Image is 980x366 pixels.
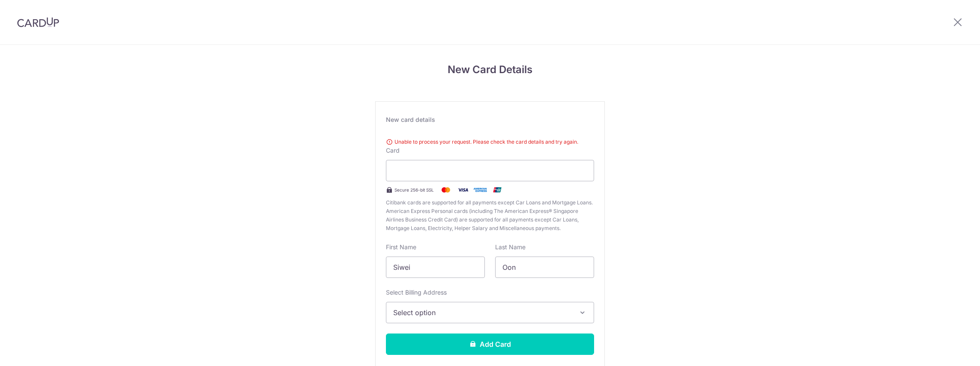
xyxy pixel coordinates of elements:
label: First Name [386,243,416,251]
div: Unable to process your request. Please check the card details and try again. [386,138,594,146]
img: Mastercard [437,185,454,195]
h4: New Card Details [375,62,605,77]
button: Select option [386,302,594,323]
label: Last Name [495,243,526,251]
span: Citibank cards are supported for all payments except Car Loans and Mortgage Loans. American Expre... [386,198,594,233]
input: Cardholder Last Name [495,257,594,278]
img: .alt.unionpay [489,185,506,195]
img: CardUp [17,17,59,27]
span: Secure 256-bit SSL [394,186,434,193]
label: Select Billing Address [386,288,447,297]
input: Cardholder First Name [386,257,485,278]
div: New card details [386,115,594,124]
span: Select option [393,307,571,318]
img: Visa [454,185,472,195]
iframe: Secure card payment input frame [393,165,587,176]
button: Add Card [386,334,594,355]
img: .alt.amex [472,185,489,195]
label: Card [386,146,400,155]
